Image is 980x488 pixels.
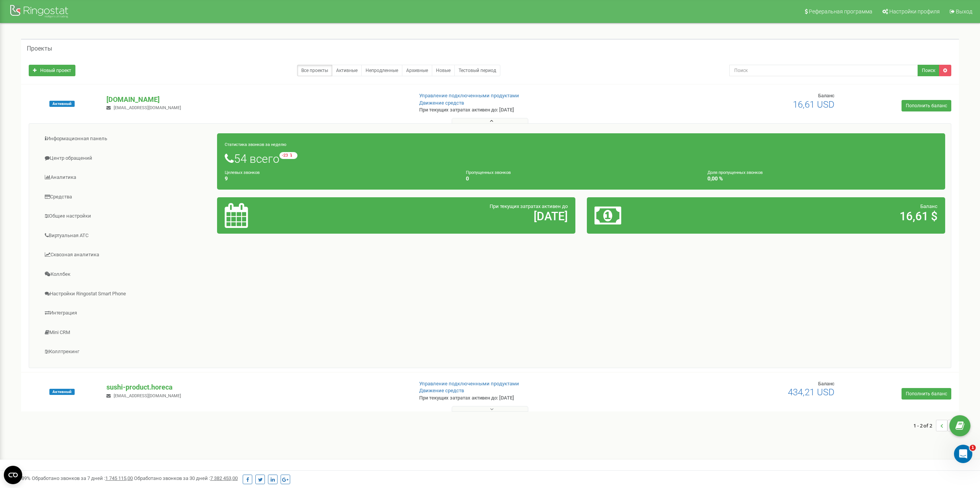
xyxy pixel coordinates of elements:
[729,65,918,76] input: Поиск
[332,65,362,76] a: Активные
[35,265,217,284] a: Коллбек
[902,100,951,111] a: Пополнить баланс
[419,388,464,393] a: Движение средств
[419,100,464,106] a: Движение средств
[114,105,181,110] span: [EMAIL_ADDRESS][DOMAIN_NAME]
[35,188,217,206] a: Средства
[889,8,940,15] span: Настройки профиля
[419,395,641,402] p: При текущих затратах активен до: [DATE]
[432,65,455,76] a: Новые
[35,304,217,323] a: Интеграция
[35,129,217,148] a: Информационная панель
[970,445,976,451] span: 1
[818,381,835,386] span: Баланс
[35,207,217,226] a: Общие настройки
[818,93,835,98] span: Баланс
[114,393,181,398] span: [EMAIL_ADDRESS][DOMAIN_NAME]
[707,176,938,182] h4: 0,00 %
[918,65,939,76] button: Поиск
[490,203,568,209] span: При текущих затратах активен до
[913,412,959,439] nav: ...
[29,65,75,76] a: Новый проект
[713,210,938,223] h2: 16,61 $
[35,342,217,361] a: Коллтрекинг
[225,142,286,147] small: Статистика звонков за неделю
[49,101,75,107] span: Активный
[35,246,217,264] a: Сквозная аналитика
[466,176,696,182] h4: 0
[788,387,835,398] span: 434,21 USD
[419,381,519,386] a: Управление подключенными продуктами
[920,203,938,209] span: Баланс
[809,8,872,15] span: Реферальная программа
[343,210,567,223] h2: [DATE]
[49,389,75,395] span: Активный
[454,65,500,76] a: Тестовый период
[361,65,402,76] a: Непродленные
[902,388,951,400] a: Пополнить баланс
[707,170,763,175] small: Доля пропущенных звонков
[225,152,938,165] h1: 54 всего
[402,65,432,76] a: Архивные
[954,445,972,463] iframe: Intercom live chat
[419,93,519,98] a: Управление подключенными продуктами
[913,420,936,431] span: 1 - 2 of 2
[466,170,511,175] small: Пропущенных звонков
[106,95,406,105] p: [DOMAIN_NAME]
[4,466,22,484] button: Open CMP widget
[279,152,297,159] small: -23
[225,170,260,175] small: Целевых звонков
[956,8,972,15] span: Выход
[35,323,217,342] a: Mini CRM
[35,285,217,303] a: Настройки Ringostat Smart Phone
[35,226,217,245] a: Виртуальная АТС
[793,99,835,110] span: 16,61 USD
[225,176,455,182] h4: 9
[35,168,217,187] a: Аналитика
[35,149,217,168] a: Центр обращений
[27,45,52,52] h5: Проекты
[297,65,332,76] a: Все проекты
[419,106,641,114] p: При текущих затратах активен до: [DATE]
[106,382,406,392] p: sushi-product.horeca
